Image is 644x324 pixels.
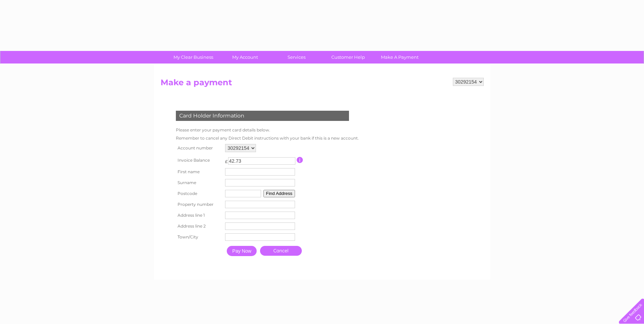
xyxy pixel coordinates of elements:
th: Property number [174,199,224,210]
th: Address line 2 [174,221,224,232]
th: Postcode [174,188,224,199]
a: Make A Payment [372,51,428,64]
th: Town/City [174,232,224,242]
th: Invoice Balance [174,154,224,166]
h2: Make a payment [161,78,484,91]
th: Surname [174,177,224,188]
a: Services [269,51,325,64]
a: My Clear Business [165,51,221,64]
a: My Account [217,51,273,64]
th: Address line 1 [174,210,224,221]
td: Please enter your payment card details below. [174,126,361,134]
a: Customer Help [320,51,376,64]
input: Pay Now [227,246,257,256]
button: Find Address [263,190,295,197]
th: First name [174,166,224,177]
input: Information [297,157,303,163]
div: Card Holder Information [176,111,349,121]
th: Account number [174,142,224,154]
td: Remember to cancel any Direct Debit instructions with your bank if this is a new account. [174,134,361,142]
a: Cancel [260,246,302,256]
td: £ [225,156,228,164]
